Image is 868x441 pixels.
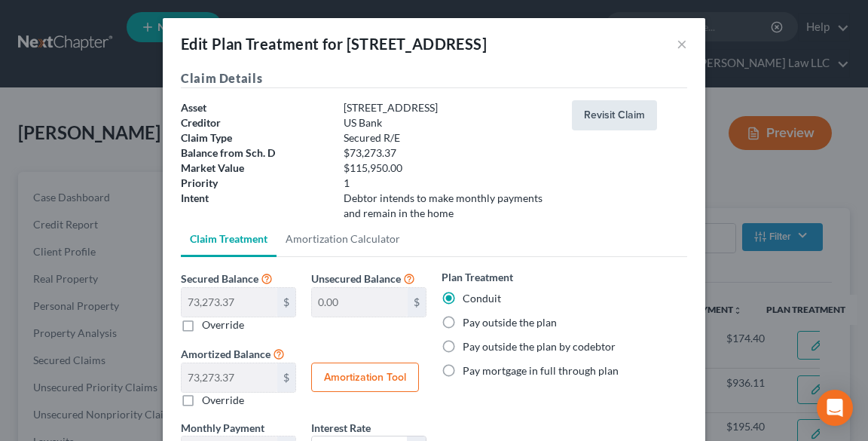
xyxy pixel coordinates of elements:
[173,115,336,130] div: Creditor
[463,291,501,306] label: Conduit
[173,191,336,221] div: Intent
[336,130,564,145] div: Secured R/E
[336,161,564,176] div: $115,950.00
[311,272,401,285] span: Unsecured Balance
[408,288,426,317] div: $
[311,420,371,436] label: Interest Rate
[277,363,295,392] div: $
[181,33,487,54] div: Edit Plan Treatment for [STREET_ADDRESS]
[442,269,513,285] label: Plan Treatment
[677,35,687,53] button: ×
[277,288,295,317] div: $
[173,100,336,115] div: Asset
[336,191,564,221] div: Debtor intends to make monthly payments and remain in the home
[311,363,419,393] button: Amortization Tool
[277,221,409,257] a: Amortization Calculator
[181,420,264,436] label: Monthly Payment
[173,130,336,145] div: Claim Type
[202,317,244,332] label: Override
[336,100,564,115] div: [STREET_ADDRESS]
[463,339,616,354] label: Pay outside the plan by codebtor
[202,393,244,408] label: Override
[182,288,277,317] input: 0.00
[312,288,408,317] input: 0.00
[336,115,564,130] div: US Bank
[817,390,853,426] div: Open Intercom Messenger
[181,221,277,257] a: Claim Treatment
[173,161,336,176] div: Market Value
[173,176,336,191] div: Priority
[173,145,336,161] div: Balance from Sch. D
[336,176,564,191] div: 1
[463,363,619,378] label: Pay mortgage in full through plan
[336,145,564,161] div: $73,273.37
[181,348,270,360] span: Amortized Balance
[572,100,657,130] button: Revisit Claim
[463,315,557,330] label: Pay outside the plan
[182,363,277,392] input: 0.00
[181,69,687,88] h5: Claim Details
[181,272,258,285] span: Secured Balance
